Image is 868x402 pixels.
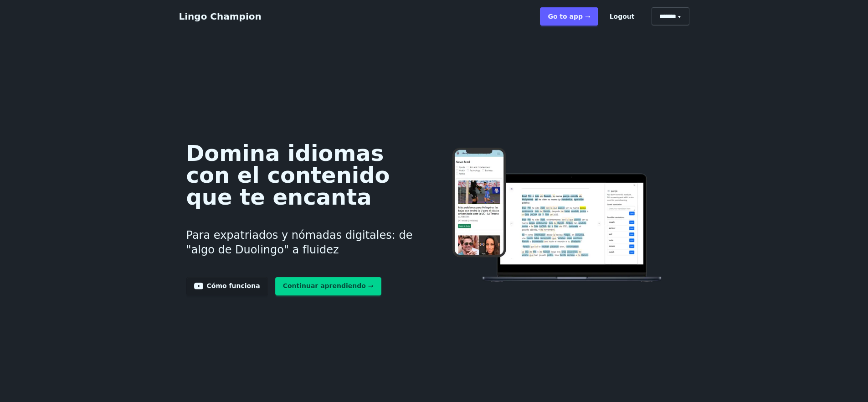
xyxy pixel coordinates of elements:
[186,277,268,295] a: Cómo funciona
[186,217,420,268] h3: Para expatriados y nómadas digitales: de "algo de Duolingo" a fluidez
[186,142,420,208] h1: Domina idiomas con el contenido que te encanta
[540,7,598,26] a: Go to app ➝
[179,11,262,22] a: Lingo Champion
[434,148,682,284] img: Aprende idiomas en línea
[602,7,642,26] button: Logout
[275,277,381,295] a: Continuar aprendiendo →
